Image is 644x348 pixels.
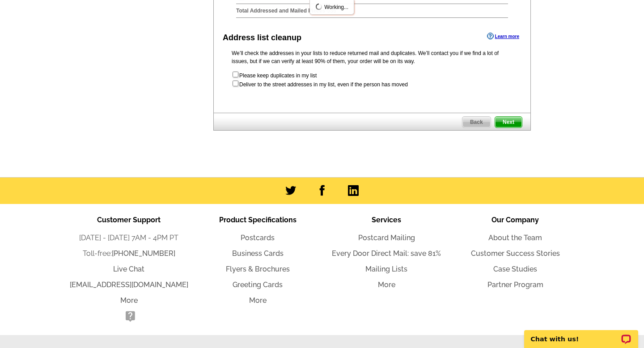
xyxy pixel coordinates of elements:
li: Toll-free: [64,248,193,259]
a: Flyers & Brochures [226,265,290,273]
a: [PHONE_NUMBER] [112,249,175,258]
span: Our Company [491,216,539,224]
strong: Total Addressed and Mailed Pieces [236,8,325,14]
a: Live Chat [113,265,144,273]
p: We’ll check the addresses in your lists to reduce returned mail and duplicates. We’ll contact you... [232,49,513,65]
a: Postcards [241,233,275,242]
a: About the Team [488,233,542,242]
a: Every Door Direct Mail: save 81% [332,249,441,258]
a: Greeting Cards [233,280,283,289]
div: Address list cleanup [223,32,301,44]
img: loading... [315,3,322,10]
a: Case Studies [493,265,537,273]
iframe: LiveChat chat widget [518,320,644,348]
a: [EMAIL_ADDRESS][DOMAIN_NAME] [70,280,188,289]
a: More [120,296,138,305]
a: Back [462,116,491,128]
a: Partner Program [487,280,543,289]
li: [DATE] - [DATE] 7AM - 4PM PT [64,233,193,243]
span: Customer Support [97,216,161,224]
a: Postcard Mailing [358,233,415,242]
a: Mailing Lists [365,265,407,273]
a: Business Cards [232,249,284,258]
span: Back [462,117,491,127]
span: Services [372,216,401,224]
a: Learn more [487,33,519,40]
a: Customer Success Stories [471,249,560,258]
form: Please keep duplicates in my list Deliver to the street addresses in my list, even if the person ... [232,71,513,89]
a: More [378,280,395,289]
span: Product Specifications [219,216,297,224]
a: More [249,296,267,305]
span: Next [495,117,522,127]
